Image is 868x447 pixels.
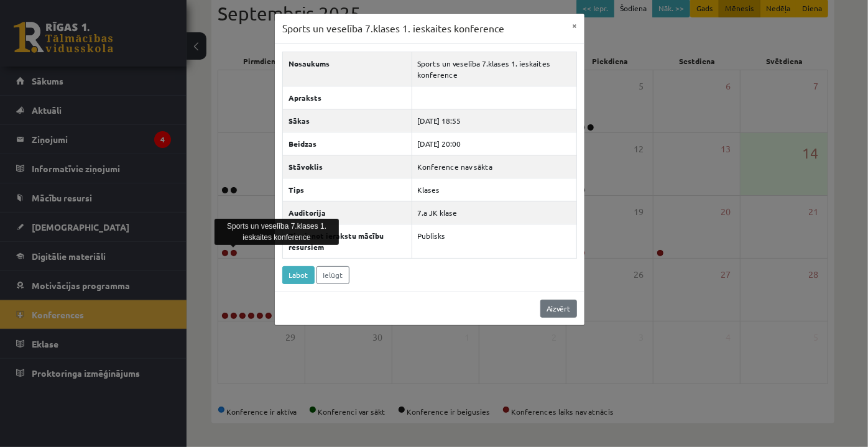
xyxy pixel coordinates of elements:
td: Konference nav sākta [412,155,576,178]
td: [DATE] 18:55 [412,109,576,132]
td: Publisks [412,224,576,258]
td: [DATE] 20:00 [412,132,576,155]
th: Sākas [283,109,412,132]
th: Pievienot ierakstu mācību resursiem [283,224,412,258]
td: Sports un veselība 7.klases 1. ieskaites konference [412,52,576,86]
a: Ielūgt [316,266,349,284]
a: Labot [282,266,315,284]
th: Apraksts [283,86,412,109]
button: × [565,14,584,37]
th: Auditorija [283,201,412,224]
td: 7.a JK klase [412,201,576,224]
th: Tips [283,178,412,201]
div: Sports un veselība 7.klases 1. ieskaites konference [215,219,339,245]
h3: Sports un veselība 7.klases 1. ieskaites konference [282,21,504,36]
a: Aizvērt [540,300,577,318]
th: Nosaukums [283,52,412,86]
th: Stāvoklis [283,155,412,178]
th: Beidzas [283,132,412,155]
td: Klases [412,178,576,201]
